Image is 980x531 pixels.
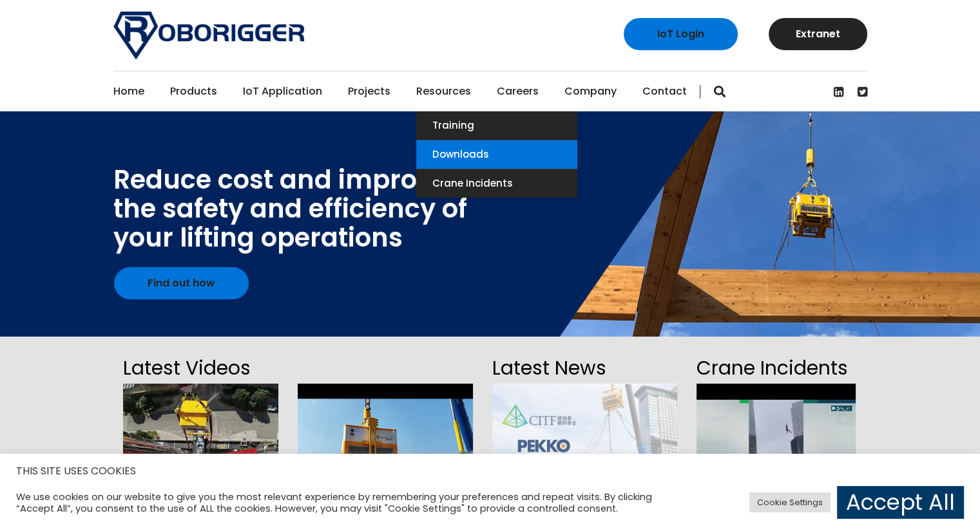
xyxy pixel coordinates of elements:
a: Projects [348,71,390,111]
a: Training [416,111,577,140]
a: Accept All [837,486,964,519]
h2: Latest Videos [123,353,278,384]
a: Home [113,71,144,111]
a: Extranet [769,18,867,50]
a: Cookie Settings [749,492,831,512]
a: Resources [416,71,471,111]
a: Products [170,71,217,111]
h2: Latest News [492,353,677,384]
a: Contact [642,71,687,111]
a: IoT Login [624,18,738,50]
a: Find out how [114,267,249,299]
div: Reduce cost and improve the safety and efficiency of your lifting operations [113,165,467,252]
img: hqdefault.jpg [123,384,278,512]
h2: Crane Incidents [697,353,856,384]
a: Company [564,71,617,111]
img: hqdefault.jpg [697,384,856,512]
a: Downloads [416,140,577,169]
div: We use cookies on our website to give you the most relevant experience by remembering your prefer... [16,491,680,514]
a: Crane Incidents [416,169,577,198]
a: IoT Application [243,71,322,111]
img: Roborigger [113,12,304,59]
h5: THIS SITE USES COOKIES [16,463,964,480]
a: Careers [497,71,539,111]
img: hqdefault.jpg [298,384,474,512]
